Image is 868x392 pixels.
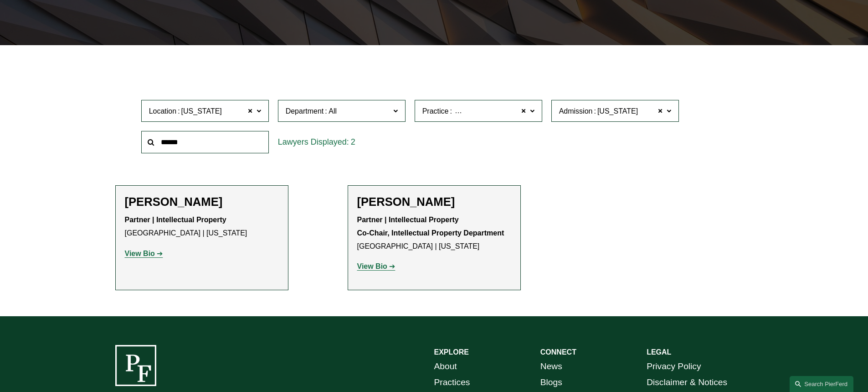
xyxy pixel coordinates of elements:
[453,105,549,117] span: IP Litigation and Enforcement
[647,375,727,391] a: Disclaimer & Notices
[559,107,593,115] span: Admission
[125,216,226,224] strong: Partner | Intellectual Property
[149,107,177,115] span: Location
[125,195,279,209] h2: [PERSON_NAME]
[357,214,511,253] p: [GEOGRAPHIC_DATA] | [US_STATE]
[357,262,395,270] a: View Bio
[181,105,222,117] span: [US_STATE]
[351,137,355,146] span: 2
[125,250,155,257] strong: View Bio
[125,214,279,240] p: [GEOGRAPHIC_DATA] | [US_STATE]
[434,375,470,391] a: Practices
[790,376,853,392] a: Search this site
[647,348,671,356] strong: LEGAL
[540,348,576,356] strong: CONNECT
[647,359,701,375] a: Privacy Policy
[125,250,163,257] a: View Bio
[540,375,562,391] a: Blogs
[434,359,457,375] a: About
[434,348,469,356] strong: EXPLORE
[357,195,511,209] h2: [PERSON_NAME]
[540,359,562,375] a: News
[422,107,449,115] span: Practice
[597,105,638,117] span: [US_STATE]
[286,107,324,115] span: Department
[357,216,504,237] strong: Partner | Intellectual Property Co-Chair, Intellectual Property Department
[357,262,387,270] strong: View Bio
